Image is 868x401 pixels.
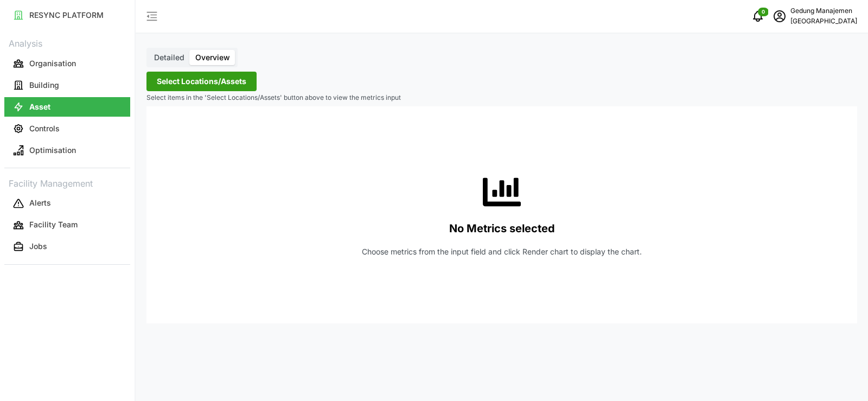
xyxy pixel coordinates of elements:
[790,16,857,27] p: [GEOGRAPHIC_DATA]
[4,236,130,258] a: Jobs
[4,141,130,160] button: Optimisation
[762,8,765,16] span: 0
[362,246,642,257] p: Choose metrics from the input field and click Render chart to display the chart.
[195,53,230,62] span: Overview
[146,93,857,103] p: Select items in the 'Select Locations/Assets' button above to view the metrics input
[4,53,130,74] a: Organisation
[4,97,130,117] button: Asset
[4,54,130,73] button: Organisation
[4,4,130,26] a: RESYNC PLATFORM
[769,5,790,27] button: schedule
[4,74,130,96] a: Building
[29,219,78,230] p: Facility Team
[4,214,130,236] a: Facility Team
[449,220,555,238] p: No Metrics selected
[4,118,130,139] a: Controls
[4,139,130,161] a: Optimisation
[29,198,51,208] p: Alerts
[157,72,246,91] span: Select Locations/Assets
[29,241,47,252] p: Jobs
[4,35,130,50] p: Analysis
[29,123,60,134] p: Controls
[4,5,130,25] button: RESYNC PLATFORM
[29,101,50,112] p: Asset
[4,96,130,118] a: Asset
[146,72,257,91] button: Select Locations/Assets
[4,119,130,138] button: Controls
[29,10,104,21] p: RESYNC PLATFORM
[154,53,184,62] span: Detailed
[4,237,130,257] button: Jobs
[747,5,769,27] button: notifications
[29,58,76,69] p: Organisation
[790,6,857,16] p: Gedung Manajemen
[4,194,130,213] button: Alerts
[4,193,130,214] a: Alerts
[29,145,76,156] p: Optimisation
[29,80,59,91] p: Building
[4,175,130,190] p: Facility Management
[4,215,130,235] button: Facility Team
[4,75,130,95] button: Building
